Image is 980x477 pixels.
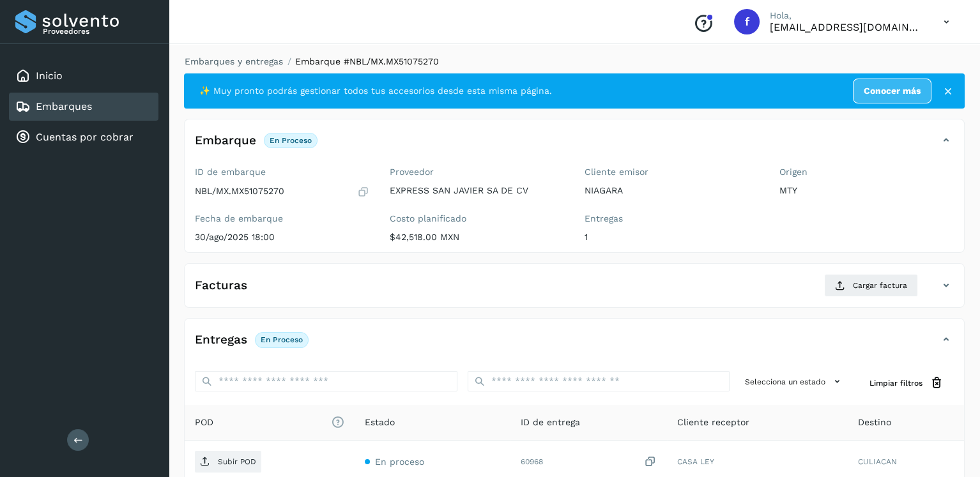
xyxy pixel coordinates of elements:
div: 60968 [521,455,656,469]
span: Destino [858,416,891,429]
p: Subir POD [218,457,256,466]
a: Embarques [36,100,92,112]
label: Cliente emisor [585,167,759,178]
p: MTY [779,185,954,196]
div: Inicio [9,62,158,90]
button: Subir POD [195,451,261,473]
p: facturacion@expresssanjavier.com [770,21,923,33]
label: Proveedor [390,167,564,178]
label: Origen [779,167,954,178]
a: Inicio [36,70,63,82]
span: ✨ Muy pronto podrás gestionar todos tus accesorios desde esta misma página. [199,84,552,98]
p: NIAGARA [585,185,759,196]
p: Hola, [770,10,923,21]
a: Cuentas por cobrar [36,131,134,143]
p: 30/ago/2025 18:00 [195,232,369,243]
span: POD [195,416,344,429]
button: Cargar factura [824,274,918,297]
p: Proveedores [43,27,153,36]
label: ID de embarque [195,167,369,178]
p: $42,518.00 MXN [390,232,564,243]
div: EmbarqueEn proceso [185,130,964,162]
p: En proceso [261,335,303,344]
span: Limpiar filtros [869,377,923,389]
span: Estado [365,416,395,429]
span: Embarque #NBL/MX.MX51075270 [295,56,439,66]
nav: breadcrumb [184,55,965,68]
button: Selecciona un estado [740,371,849,392]
a: Conocer más [853,79,931,103]
p: 1 [585,232,759,243]
div: FacturasCargar factura [185,274,964,307]
span: Cargar factura [853,280,907,291]
div: Cuentas por cobrar [9,123,158,151]
p: EXPRESS SAN JAVIER SA DE CV [390,185,564,196]
button: Limpiar filtros [859,371,954,395]
div: Embarques [9,93,158,121]
label: Entregas [585,213,759,224]
span: En proceso [375,457,424,467]
a: Embarques y entregas [185,56,283,66]
div: EntregasEn proceso [185,329,964,361]
label: Fecha de embarque [195,213,369,224]
label: Costo planificado [390,213,564,224]
h4: Embarque [195,133,256,148]
h4: Entregas [195,333,247,347]
span: Cliente receptor [677,416,749,429]
p: En proceso [270,136,312,145]
h4: Facturas [195,278,247,293]
span: ID de entrega [521,416,580,429]
p: NBL/MX.MX51075270 [195,186,284,197]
